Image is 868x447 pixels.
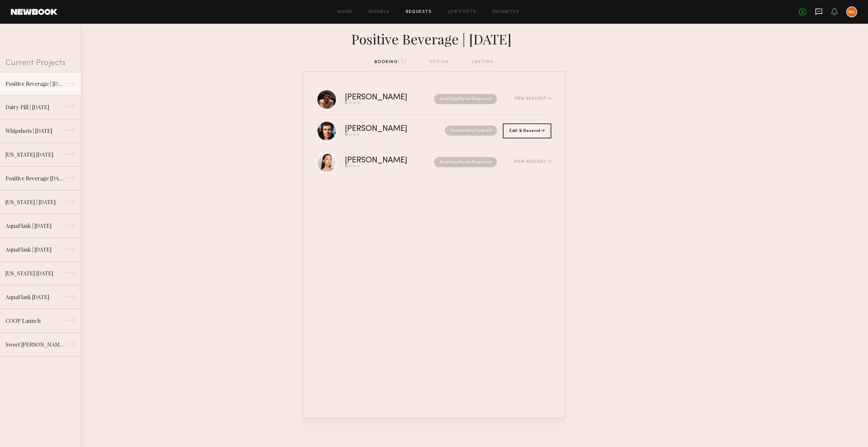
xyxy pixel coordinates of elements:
[64,172,76,186] div: →
[337,10,353,14] a: Home
[64,101,76,115] div: →
[64,149,76,162] div: →
[514,160,551,164] div: View Request
[345,125,426,133] div: [PERSON_NAME]
[345,157,421,164] div: [PERSON_NAME]
[5,341,64,349] div: Sweet [PERSON_NAME]'s x Barbie
[64,267,76,281] div: →
[64,244,76,257] div: →
[5,269,64,277] div: [US_STATE] [DATE]
[64,220,76,233] div: →
[5,103,64,111] div: Dairy Pill | [DATE]
[5,80,64,88] div: Positive Beverage | [DATE]
[445,125,497,136] nb-request-status: Unavailable Declined
[64,78,76,92] div: →
[345,94,421,101] div: [PERSON_NAME]
[317,147,551,178] a: [PERSON_NAME]Awaiting Model ResponseView Request
[317,83,551,115] a: [PERSON_NAME]Awaiting Model ResponseView Request
[514,97,551,101] div: View Request
[434,157,497,167] nb-request-status: Awaiting Model Response
[369,10,389,14] a: Models
[5,293,64,301] div: AquaFlask [DATE]
[448,10,476,14] a: Job Posts
[5,174,64,182] div: Positive Beverage [DATE]
[5,151,64,159] div: [US_STATE] [DATE]
[64,338,76,352] div: →
[5,222,64,230] div: AquaFlask | [DATE]
[492,10,519,14] a: Favorites
[434,94,497,104] nb-request-status: Awaiting Model Response
[5,317,64,325] div: COOP Launch
[5,127,64,135] div: Whipshots | [DATE]
[317,115,551,147] a: [PERSON_NAME]UnavailableDeclined
[5,246,64,254] div: AquaFlask | [DATE]
[5,198,64,206] div: [US_STATE] | [DATE]
[64,125,76,138] div: →
[64,196,76,210] div: →
[302,29,566,47] div: Positive Beverage | [DATE]
[64,315,76,328] div: →
[64,291,76,305] div: →
[406,10,432,14] a: Requests
[509,129,545,133] span: Edit & Resend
